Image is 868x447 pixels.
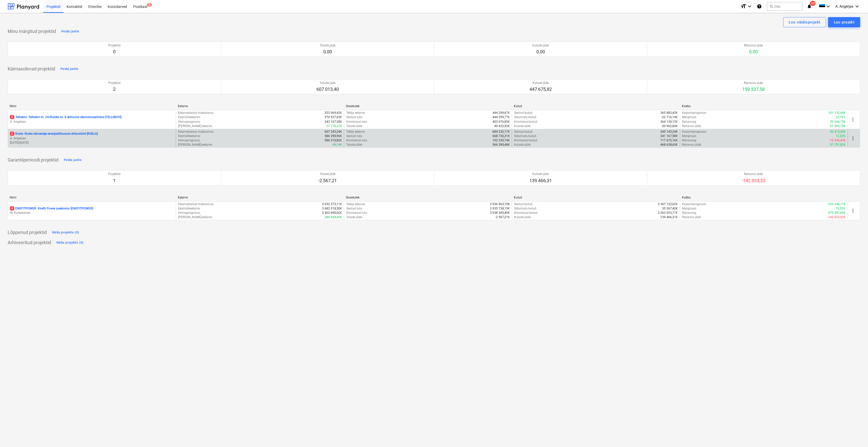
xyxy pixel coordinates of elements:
[494,124,510,128] p: 40 622,92€
[742,86,765,92] p: 159 337,58
[661,134,678,138] p: 341 167,58€
[178,202,214,206] p: Eelarvestatud maksumus :
[661,130,678,134] p: 245 143,24€
[529,81,552,85] p: Kulude jääk
[492,134,510,138] p: 668 726,21€
[490,202,510,206] p: 3 936 963,19€
[828,202,846,206] p: 533 248,17€
[178,120,201,124] p: Hinnaprognoos :
[529,172,552,176] p: Kulude jääk
[178,206,201,211] p: Eesmärkeelarve :
[492,111,510,115] p: 444 299,67€
[514,143,531,147] p: Kulude jääk :
[10,211,174,215] p: M. Korbelainen
[10,104,174,108] div: Nimi
[178,134,201,138] p: Eesmärkeelarve :
[658,211,678,215] p: 3 263 023,71€
[682,202,707,206] p: Kasumiprognoos :
[495,215,510,219] p: -2 567,21€
[514,134,537,138] p: Sidumata kulud :
[492,120,510,124] p: 403 676,85€
[51,228,81,237] button: Näita projekte (0)
[661,138,678,143] p: 117 672,16€
[769,4,773,8] span: search
[682,111,707,115] p: Kasumiprognoos :
[830,143,846,147] p: 97 751,82€
[682,196,846,199] div: Kokku
[682,206,697,211] p: Marginaal :
[514,130,533,134] p: Seotud kulud :
[318,178,337,184] p: -2 567,21
[10,141,174,145] p: [DATE] - [DATE]
[850,208,856,214] span: more_vert
[661,111,678,115] p: 365 883,42€
[829,138,846,143] p: -15 336,43€
[10,196,174,199] div: Nimi
[178,196,342,199] div: Eelarve
[532,49,549,55] p: 0,00
[108,43,121,48] p: Projektid
[682,120,697,124] p: Rahavoog :
[346,124,363,128] p: Tulude jääk :
[662,124,678,128] p: -20 962,84€
[8,157,58,163] p: Garantiiperioodi projektid
[757,3,762,9] i: Abikeskus
[346,211,368,215] p: Kinnitatud tulu :
[325,115,342,119] p: 370 937,65€
[178,130,214,134] p: Eelarvestatud maksumus :
[10,132,98,136] p: Roela - Roela rahvamaja energiatõhususe ehitustööd [ROELA]
[742,172,766,176] p: Rahavoo jääk
[178,124,213,128] p: [PERSON_NAME]-eelarve :
[178,215,213,219] p: [PERSON_NAME]-eelarve :
[661,143,678,147] p: 468 638,65€
[59,65,80,73] button: Peida jaotis
[10,132,174,145] div: 2Roela -Roela rahvamaja energiatõhususe ehitustööd [ROELA]A. Angerjas[DATE]-[DATE]
[147,3,152,7] span: 2
[854,3,860,9] i: keyboard_arrow_down
[8,66,55,72] p: Käimasolevad projektid
[807,3,812,9] i: notifications
[10,115,14,119] span: 2
[332,143,342,147] p: 49,14€
[325,134,342,138] p: 586 359,96€
[10,120,174,124] p: A. Angerjas
[662,115,678,119] p: -22 716,14€
[178,104,342,108] div: Eelarve
[178,143,213,147] p: [PERSON_NAME]-eelarve :
[10,206,174,215] div: 4ENEFITPOWER -Enefit Power peakontor [ENEFITPOWER]M. Korbelainen
[10,136,174,141] p: A. Angerjas
[10,115,174,124] div: 2Telliskivi -Telliskivi tn. 24/Ristiku tn. 8 ärihoone rekonstrueerimine [TELLISKIVI]A. Angerjas
[346,143,363,147] p: Tulude jääk :
[529,86,552,92] p: 447 675,82
[514,104,678,108] div: Kulud
[532,43,549,48] p: Kulude jääk
[661,215,678,219] p: 139 466,31€
[850,117,856,123] span: more_vert
[178,115,201,119] p: Eesmärkeelarve :
[514,211,538,215] p: Kinnitatud kulud :
[322,206,342,211] p: 3 682 918,50€
[682,138,697,143] p: Rahavoog :
[514,115,537,119] p: Sidumata kulud :
[830,130,846,134] p: 82 415,40€
[346,134,363,138] p: Seotud tulu :
[682,104,846,108] div: Kokku
[514,196,678,199] div: Kulud
[740,3,747,9] i: format_size
[490,206,510,211] p: 3 935 738,19€
[64,157,82,163] div: Peida jaotis
[322,211,342,215] p: 3 402 490,02€
[836,4,854,8] span: A. Angerjas
[490,211,510,215] p: 3 938 305,40€
[682,134,697,138] p: Marginaal :
[492,138,510,143] p: 102 335,74€
[828,111,846,115] p: 101 132,49€
[325,215,342,219] p: 280 428,49€
[783,17,826,27] button: Loo näidisprojekt
[662,206,678,211] p: 35 367,40€
[346,138,368,143] p: Kinnitatud tulu :
[346,215,363,219] p: Tulude jääk :
[326,124,342,128] p: 27 770,37€
[178,138,201,143] p: Hinnaprognoos :
[661,120,678,124] p: 364 130,12€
